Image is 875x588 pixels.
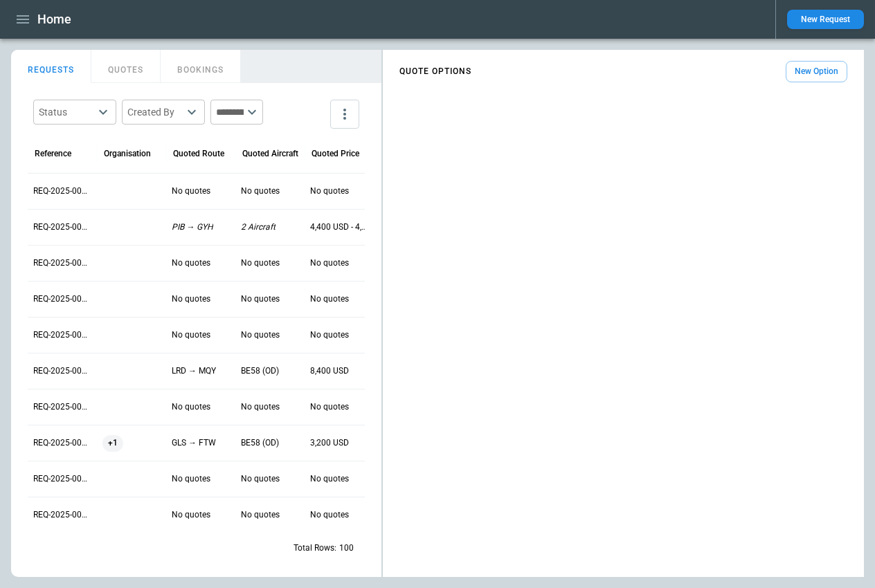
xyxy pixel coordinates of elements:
[39,105,94,119] div: Status
[172,221,213,233] p: PIB → GYH
[33,365,91,377] p: REQ-2025-000273
[330,100,359,129] button: more
[310,257,349,269] p: No quotes
[35,149,71,158] div: Reference
[33,473,91,485] p: REQ-2025-000270
[172,365,216,377] p: LRD → MQY
[172,509,210,521] p: No quotes
[241,509,280,521] p: No quotes
[310,293,349,305] p: No quotes
[312,149,359,158] div: Quoted Price
[172,329,210,341] p: No quotes
[172,401,210,413] p: No quotes
[104,149,151,158] div: Organisation
[33,401,91,413] p: REQ-2025-000272
[310,221,368,233] p: 4,400 USD - 4,500 USD
[310,365,349,377] p: 8,400 USD
[310,437,349,449] p: 3,200 USD
[173,149,224,158] div: Quoted Route
[91,50,161,83] button: QUOTES
[310,509,349,521] p: No quotes
[241,293,280,305] p: No quotes
[33,329,91,341] p: REQ-2025-000274
[241,401,280,413] p: No quotes
[310,185,349,197] p: No quotes
[37,11,71,28] h1: Home
[786,61,847,82] button: New Option
[127,105,183,119] div: Created By
[383,55,864,88] div: scrollable content
[172,293,210,305] p: No quotes
[33,509,91,521] p: REQ-2025-000269
[241,257,280,269] p: No quotes
[241,221,276,233] p: 2 Aircraft
[33,257,91,269] p: REQ-2025-000276
[399,68,471,75] h4: QUOTE OPTIONS
[310,329,349,341] p: No quotes
[172,257,210,269] p: No quotes
[33,185,91,197] p: REQ-2025-000278
[161,50,241,83] button: BOOKINGS
[11,50,91,83] button: REQUESTS
[172,437,216,449] p: GLS → FTW
[241,185,280,197] p: No quotes
[241,329,280,341] p: No quotes
[242,149,298,158] div: Quoted Aircraft
[787,10,864,29] button: New Request
[172,185,210,197] p: No quotes
[33,437,91,449] p: REQ-2025-000271
[339,542,354,554] p: 100
[310,473,349,485] p: No quotes
[294,542,336,554] p: Total Rows:
[102,425,123,461] span: +1
[310,401,349,413] p: No quotes
[172,473,210,485] p: No quotes
[241,437,279,449] p: BE58 (OD)
[241,365,279,377] p: BE58 (OD)
[241,473,280,485] p: No quotes
[33,293,91,305] p: REQ-2025-000275
[33,221,91,233] p: REQ-2025-000277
